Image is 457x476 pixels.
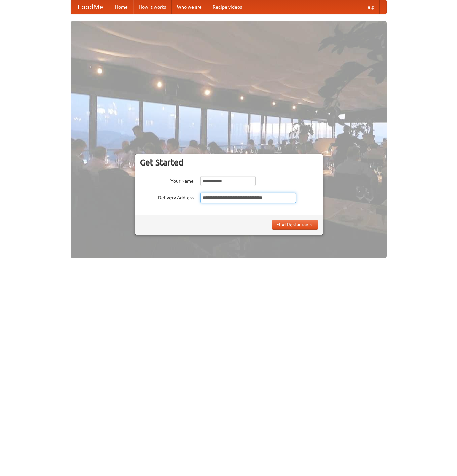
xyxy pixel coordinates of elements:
a: Help [359,0,380,14]
button: Find Restaurants! [272,220,318,230]
h3: Get Started [140,157,318,168]
label: Your Name [140,176,194,184]
label: Delivery Address [140,193,194,201]
a: FoodMe [71,0,110,14]
a: Recipe videos [207,0,247,14]
a: Home [110,0,133,14]
a: How it works [133,0,172,14]
a: Who we are [172,0,207,14]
